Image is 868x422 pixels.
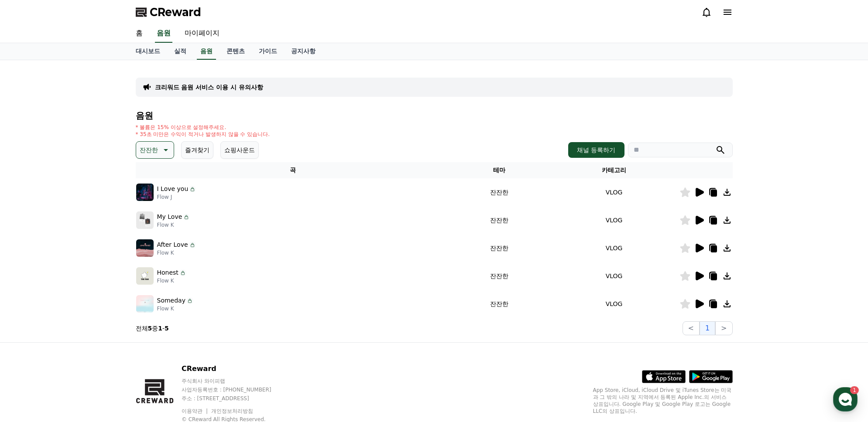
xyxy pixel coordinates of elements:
[136,124,270,131] p: * 볼륨은 15% 이상으로 설정해주세요.
[129,24,150,43] a: 홈
[136,184,154,201] img: music
[211,408,253,414] a: 개인정보처리방침
[181,141,213,159] button: 즐겨찾기
[450,206,549,234] td: 잔잔한
[157,268,178,277] p: Honest
[715,321,732,335] button: >
[549,206,679,234] td: VLOG
[129,43,167,60] a: 대시보드
[136,162,450,178] th: 곡
[136,239,154,257] img: music
[136,141,174,159] button: 잔잔한
[220,43,252,60] a: 콘텐츠
[157,221,190,228] p: Flow K
[450,234,549,262] td: 잔잔한
[157,305,193,312] p: Flow K
[220,141,259,159] button: 쇼핑사운드
[158,325,162,332] strong: 1
[136,267,154,285] img: music
[284,43,322,60] a: 공지사항
[549,262,679,290] td: VLOG
[252,43,284,60] a: 가이드
[182,364,288,374] p: CReward
[157,277,186,284] p: Flow K
[683,321,700,335] button: <
[593,387,733,415] p: App Store, iCloud, iCloud Drive 및 iTunes Store는 미국과 그 밖의 나라 및 지역에서 등록된 Apple Inc.의 서비스 상표입니다. Goo...
[148,325,152,332] strong: 5
[136,211,154,229] img: music
[157,249,196,256] p: Flow K
[549,162,679,178] th: 카테고리
[136,5,201,19] a: CReward
[157,194,196,201] p: Flow J
[182,408,209,414] a: 이용약관
[157,296,185,305] p: Someday
[178,24,226,43] a: 마이페이지
[700,321,715,335] button: 1
[450,290,549,318] td: 잔잔한
[568,142,624,158] button: 채널 등록하기
[140,144,158,156] p: 잔잔한
[155,83,263,92] a: 크리워드 음원 서비스 이용 시 유의사항
[136,324,169,333] p: 전체 중 -
[157,212,182,221] p: My Love
[155,24,172,43] a: 음원
[182,378,288,385] p: 주식회사 와이피랩
[197,43,216,60] a: 음원
[450,162,549,178] th: 테마
[182,386,288,393] p: 사업자등록번호 : [PHONE_NUMBER]
[157,184,189,194] p: I Love you
[450,178,549,206] td: 잔잔한
[167,43,193,60] a: 실적
[136,131,270,138] p: * 35초 미만은 수익이 적거나 발생하지 않을 수 있습니다.
[157,240,188,249] p: After Love
[450,262,549,290] td: 잔잔한
[549,178,679,206] td: VLOG
[150,5,201,19] span: CReward
[182,395,288,402] p: 주소 : [STREET_ADDRESS]
[549,234,679,262] td: VLOG
[136,295,154,313] img: music
[165,325,169,332] strong: 5
[549,290,679,318] td: VLOG
[136,111,733,120] h4: 음원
